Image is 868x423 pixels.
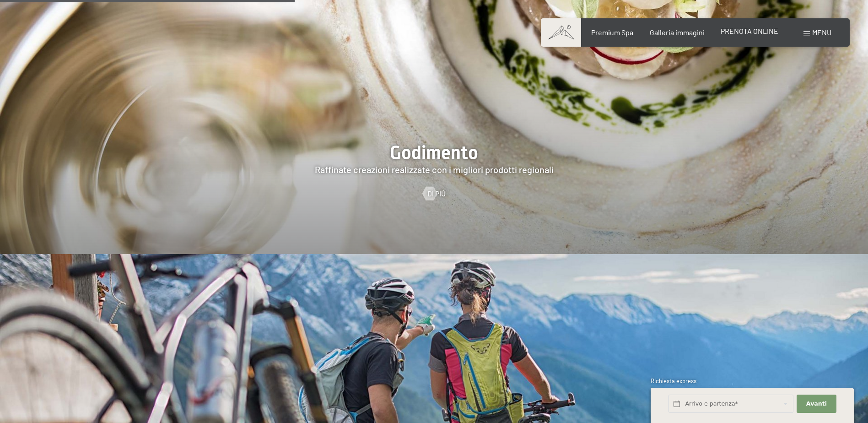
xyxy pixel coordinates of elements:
a: Premium Spa [591,28,633,37]
span: Menu [812,28,831,37]
span: Richiesta express [651,377,696,385]
span: Avanti [806,400,827,408]
button: Avanti [797,395,836,413]
a: PRENOTA ONLINE [721,27,778,35]
a: Di più [423,189,446,199]
span: Di più [427,189,446,199]
a: Galleria immagini [650,28,705,37]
